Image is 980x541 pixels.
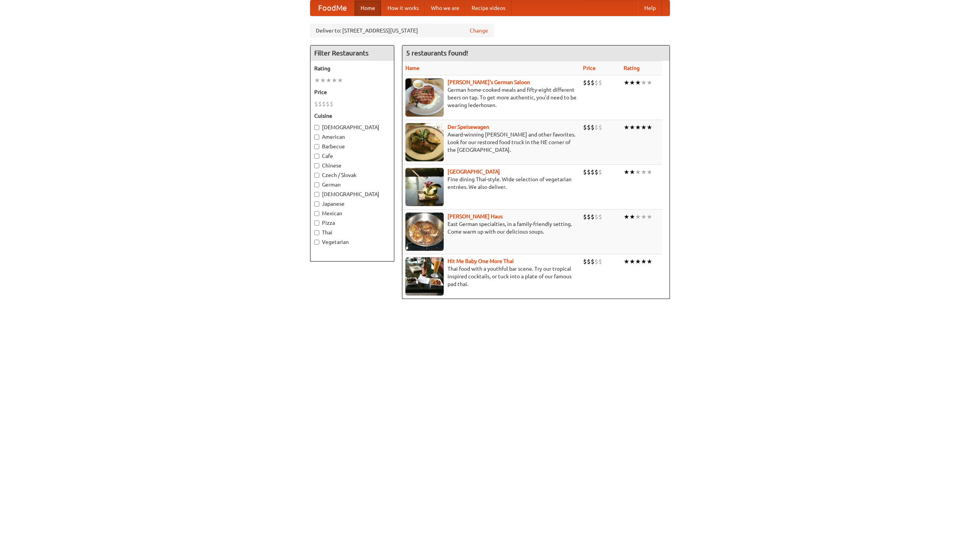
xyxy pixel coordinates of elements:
li: ★ [635,123,641,132]
li: ★ [629,78,635,87]
input: Chinese [314,163,319,168]
li: $ [314,100,318,108]
li: ★ [641,257,647,266]
li: ★ [624,168,629,176]
li: $ [591,78,595,87]
li: $ [595,213,598,221]
label: German [314,181,390,188]
li: $ [583,257,587,266]
li: ★ [624,123,629,132]
li: ★ [647,123,652,132]
input: Mexican [314,211,319,216]
p: German home-cooked meals and fifty-eight different beers on tap. To get more authentic, you'd nee... [405,86,577,109]
li: $ [595,123,598,132]
a: Who we are [425,0,465,16]
li: $ [591,257,595,266]
li: $ [598,257,602,266]
ng-pluralize: 5 restaurants found! [406,49,468,57]
li: $ [587,123,591,132]
p: Thai food with a youthful bar scene. Try our tropical inspired cocktails, or tuck into a plate of... [405,265,577,288]
label: [DEMOGRAPHIC_DATA] [314,190,390,198]
li: $ [587,168,591,176]
h5: Cuisine [314,112,390,120]
li: $ [598,123,602,132]
li: ★ [314,76,320,84]
li: ★ [635,257,641,266]
h5: Price [314,88,390,96]
input: Vegetarian [314,240,319,245]
input: Cafe [314,154,319,159]
label: American [314,133,390,141]
li: $ [583,123,587,132]
li: ★ [641,168,647,176]
img: satay.jpg [405,168,444,206]
li: ★ [320,76,326,84]
p: Award-winning [PERSON_NAME] and other favorites. Look for our restored food truck in the NE corne... [405,131,577,154]
div: Deliver to: [STREET_ADDRESS][US_STATE] [310,24,494,37]
a: FoodMe [310,0,354,16]
input: Barbecue [314,144,319,149]
li: ★ [337,76,343,84]
h4: Filter Restaurants [310,45,394,61]
label: Vegetarian [314,238,390,246]
a: Home [354,0,381,16]
a: Hit Me Baby One More Thai [448,258,514,264]
input: Thai [314,230,319,235]
li: $ [598,78,602,87]
input: Czech / Slovak [314,173,319,178]
img: kohlhaus.jpg [405,213,444,251]
li: ★ [647,78,652,87]
input: [DEMOGRAPHIC_DATA] [314,192,319,197]
li: $ [591,123,595,132]
input: [DEMOGRAPHIC_DATA] [314,125,319,130]
label: Chinese [314,162,390,169]
li: ★ [647,168,652,176]
img: babythai.jpg [405,257,444,296]
li: $ [318,100,322,108]
li: ★ [641,78,647,87]
label: Mexican [314,210,390,217]
li: $ [587,213,591,221]
a: Price [583,65,596,71]
a: Rating [624,65,640,71]
li: ★ [629,213,635,221]
li: $ [326,100,330,108]
label: Cafe [314,152,390,160]
a: [PERSON_NAME]'s German Saloon [448,79,530,85]
li: ★ [624,213,629,221]
li: ★ [629,257,635,266]
a: Change [470,27,488,34]
li: ★ [624,78,629,87]
li: ★ [647,213,652,221]
li: ★ [624,257,629,266]
li: ★ [641,213,647,221]
li: $ [595,168,598,176]
label: Czech / Slovak [314,171,390,179]
a: [PERSON_NAME] Haus [448,213,503,219]
label: Japanese [314,200,390,208]
li: ★ [641,123,647,132]
a: Der Speisewagen [448,124,489,130]
li: $ [587,257,591,266]
li: ★ [635,78,641,87]
input: American [314,135,319,140]
li: $ [322,100,326,108]
li: ★ [635,213,641,221]
li: $ [583,78,587,87]
li: $ [583,168,587,176]
a: Help [638,0,662,16]
li: ★ [326,76,332,84]
li: $ [595,78,598,87]
p: East German specialties, in a family-friendly setting. Come warm up with our delicious soups. [405,220,577,236]
li: ★ [647,257,652,266]
li: ★ [635,168,641,176]
li: $ [595,257,598,266]
li: $ [587,78,591,87]
a: [GEOGRAPHIC_DATA] [448,169,500,175]
li: $ [591,168,595,176]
